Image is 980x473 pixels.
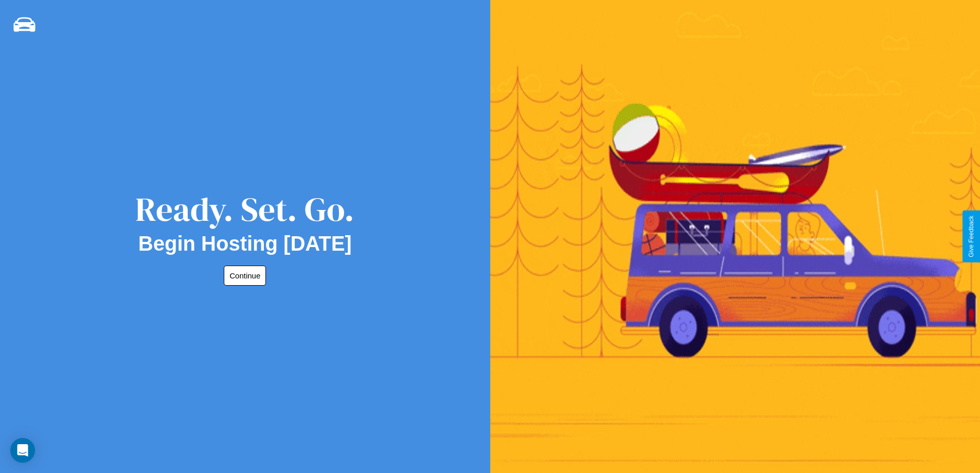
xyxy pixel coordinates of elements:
div: Give Feedback [968,216,975,257]
div: Open Intercom Messenger [10,438,35,463]
h2: Begin Hosting [DATE] [138,232,352,255]
div: Ready. Set. Go. [135,186,354,232]
button: Continue [224,266,266,286]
